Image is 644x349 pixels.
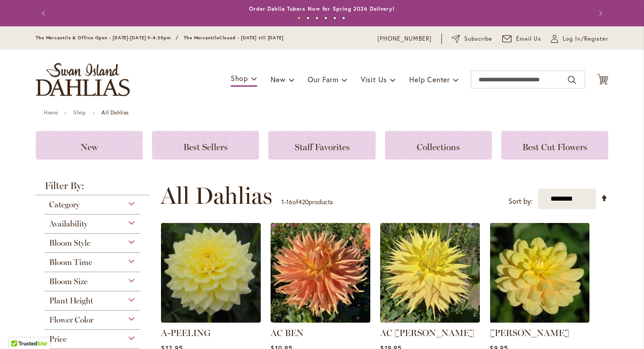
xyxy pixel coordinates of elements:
[152,131,259,160] a: Best Sellers
[249,5,395,12] a: Order Dahlia Tubers Now for Spring 2026 Delivery!
[377,34,432,43] a: [PHONE_NUMBER]
[551,34,608,43] a: Log In/Register
[306,17,309,20] button: 2 of 6
[271,328,304,338] a: AC BEN
[298,198,309,206] span: 420
[380,328,474,338] a: AC [PERSON_NAME]
[268,131,375,160] a: Staff Favorites
[49,238,90,248] span: Bloom Style
[501,131,608,160] a: Best Cut Flowers
[409,75,450,84] span: Help Center
[380,316,480,324] a: AC Jeri
[161,316,261,324] a: A-Peeling
[44,109,58,116] a: Home
[308,75,338,84] span: Our Farm
[490,316,589,324] a: AHOY MATEY
[36,35,219,41] span: The Mercantile & Office Open - [DATE]-[DATE] 9-4:30pm / The Mercantile
[452,34,492,43] a: Subscribe
[80,142,98,152] span: New
[36,63,130,96] a: store logo
[417,142,460,152] span: Collections
[281,198,284,206] span: 1
[161,182,272,209] span: All Dahlias
[380,223,480,323] img: AC Jeri
[102,109,129,116] strong: All Dahlias
[361,75,387,84] span: Visit Us
[183,142,228,152] span: Best Sellers
[315,17,318,20] button: 3 of 6
[271,223,370,323] img: AC BEN
[36,131,143,160] a: New
[49,257,92,267] span: Bloom Time
[36,4,54,22] button: Previous
[297,17,301,20] button: 1 of 6
[49,219,88,229] span: Availability
[502,34,542,43] a: Email Us
[219,35,284,41] span: Closed - [DATE] till [DATE]
[342,17,345,20] button: 6 of 6
[49,315,93,325] span: Flower Color
[49,296,93,306] span: Plant Height
[563,34,608,43] span: Log In/Register
[271,316,370,324] a: AC BEN
[281,195,333,209] p: - of products
[385,131,492,160] a: Collections
[73,109,86,116] a: Shop
[522,142,587,152] span: Best Cut Flowers
[36,181,149,195] strong: Filter By:
[508,193,533,210] label: Sort by:
[324,17,327,20] button: 4 of 6
[516,34,542,43] span: Email Us
[286,198,292,206] span: 16
[295,142,350,152] span: Staff Favorites
[49,277,88,286] span: Bloom Size
[49,200,80,210] span: Category
[161,223,261,323] img: A-Peeling
[464,34,492,43] span: Subscribe
[271,75,285,84] span: New
[490,223,589,323] img: AHOY MATEY
[490,328,569,338] a: [PERSON_NAME]
[231,73,248,83] span: Shop
[49,334,67,344] span: Price
[333,17,336,20] button: 5 of 6
[590,4,608,22] button: Next
[161,328,211,338] a: A-PEELING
